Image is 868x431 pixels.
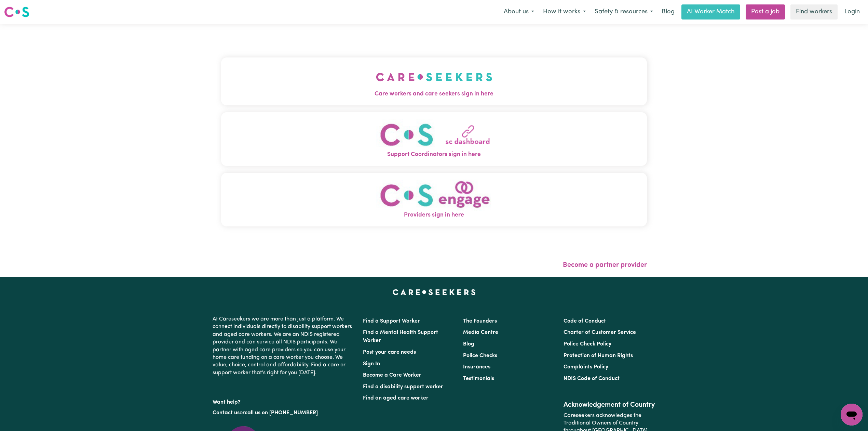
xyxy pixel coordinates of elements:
a: AI Worker Match [681,4,740,19]
p: Want help? [213,396,355,406]
button: Support Coordinators sign in here [221,112,647,166]
a: Testimonials [463,376,494,381]
a: Careseekers logo [4,4,29,20]
a: Become a Care Worker [363,373,421,378]
a: Insurances [463,364,490,370]
button: About us [499,5,539,19]
p: or [213,406,355,419]
a: Sign In [363,361,380,367]
a: Police Check Policy [564,341,611,347]
a: Post your care needs [363,350,416,355]
a: Become a partner provider [563,262,647,269]
a: Police Checks [463,353,497,358]
a: NDIS Code of Conduct [564,376,620,381]
a: Find a disability support worker [363,384,443,390]
iframe: Button to launch messaging window [841,404,863,426]
span: Providers sign in here [221,211,647,220]
span: Care workers and care seekers sign in here [221,90,647,99]
button: Safety & resources [590,5,657,19]
a: Find a Mental Health Support Worker [363,330,438,343]
a: Blog [657,4,679,19]
a: Find an aged care worker [363,395,429,401]
a: Login [840,4,864,19]
a: Protection of Human Rights [564,353,633,358]
a: Find workers [790,4,838,19]
a: Careseekers home page [393,289,476,295]
a: Code of Conduct [564,318,606,324]
button: How it works [539,5,590,19]
span: Support Coordinators sign in here [221,150,647,159]
a: Find a Support Worker [363,318,420,324]
p: At Careseekers we are more than just a platform. We connect individuals directly to disability su... [213,313,355,379]
a: Media Centre [463,330,498,335]
button: Providers sign in here [221,173,647,226]
h2: Acknowledgement of Country [564,401,655,409]
a: Charter of Customer Service [564,330,636,335]
a: Contact us [213,410,240,416]
button: Care workers and care seekers sign in here [221,57,647,105]
a: Post a job [746,4,785,19]
a: Complaints Policy [564,364,608,370]
a: call us on [PHONE_NUMBER] [245,410,318,416]
img: Careseekers logo [4,6,29,18]
a: Blog [463,341,474,347]
a: The Founders [463,318,497,324]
